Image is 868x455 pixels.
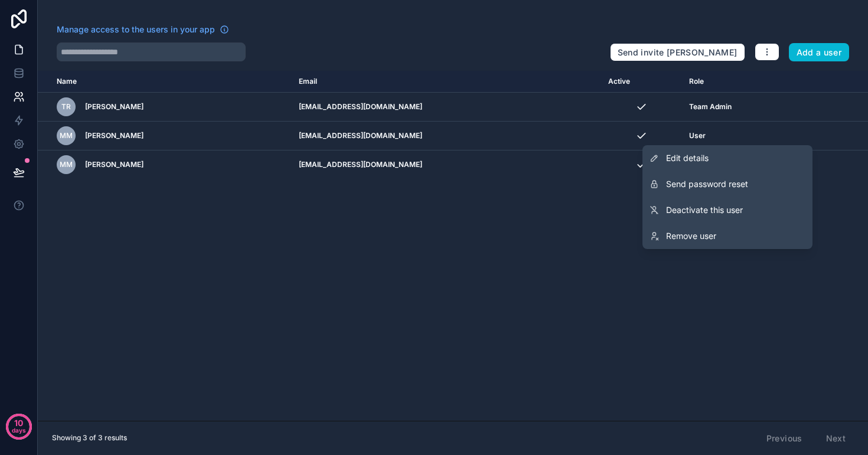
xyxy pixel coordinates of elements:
button: Send password reset [642,171,812,197]
td: [EMAIL_ADDRESS][DOMAIN_NAME] [292,122,601,150]
th: Role [682,71,810,93]
p: 10 [14,417,23,429]
span: Showing 3 of 3 results [52,433,127,443]
a: Remove user [642,223,812,249]
td: [EMAIL_ADDRESS][DOMAIN_NAME] [292,150,601,179]
button: Add a user [789,43,850,62]
div: scrollable content [38,71,868,421]
button: Send invite [PERSON_NAME] [610,43,745,62]
td: [EMAIL_ADDRESS][DOMAIN_NAME] [292,93,601,122]
span: [PERSON_NAME] [85,131,143,140]
a: Deactivate this user [642,197,812,223]
span: Manage access to the users in your app [57,24,215,35]
span: Remove user [666,230,716,242]
span: Edit details [666,152,709,164]
a: Edit details [642,145,812,171]
span: [PERSON_NAME] [85,102,143,112]
th: Active [601,71,682,93]
span: MM [60,131,73,140]
span: Deactivate this user [666,204,743,216]
span: Team Admin [689,102,732,112]
span: Send password reset [666,178,748,190]
span: TR [61,102,71,112]
span: MM [60,160,73,169]
span: User [689,131,706,140]
a: Manage access to the users in your app [57,24,229,35]
p: days [12,422,26,438]
th: Email [292,71,601,93]
span: [PERSON_NAME] [85,160,143,169]
th: Name [38,71,292,93]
